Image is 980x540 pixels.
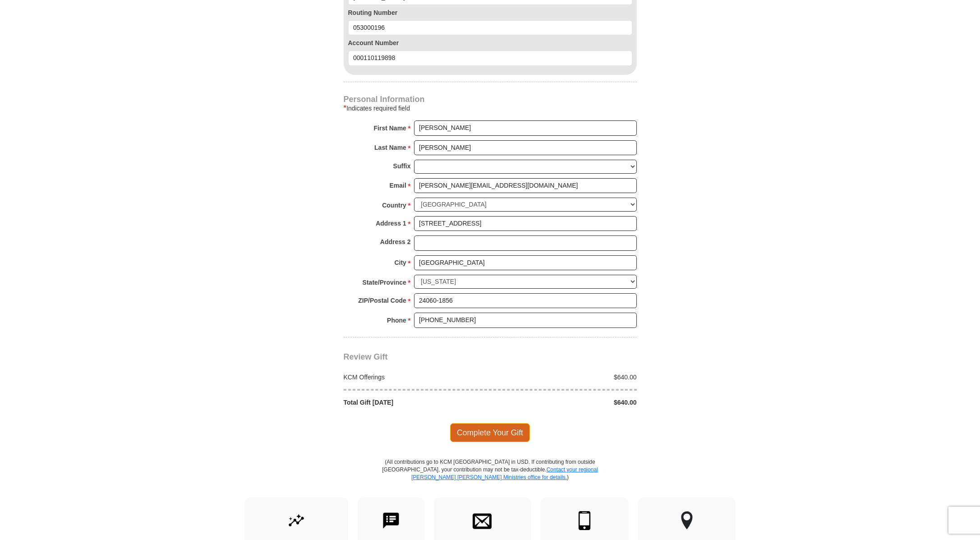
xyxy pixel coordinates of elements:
[380,235,411,248] strong: Address 2
[393,160,411,172] strong: Suffix
[382,511,400,530] img: text-to-give.svg
[387,314,406,327] strong: Phone
[490,373,642,382] div: $640.00
[287,511,306,530] img: give-by-stock.svg
[450,423,530,442] span: Complete Your Gift
[382,199,406,212] strong: Country
[374,141,406,154] strong: Last Name
[339,398,490,407] div: Total Gift [DATE]
[348,8,632,17] label: Routing Number
[348,38,632,47] label: Account Number
[490,398,642,407] div: $640.00
[376,217,406,230] strong: Address 1
[394,256,406,269] strong: City
[344,96,637,103] h4: Personal Information
[363,276,406,289] strong: State/Province
[344,103,637,114] div: Indicates required field
[344,352,388,361] span: Review Gift
[473,511,492,530] img: envelope.svg
[358,294,406,307] strong: ZIP/Postal Code
[575,511,594,530] img: mobile.svg
[339,373,490,382] div: KCM Offerings
[390,179,406,192] strong: Email
[382,458,598,498] p: (All contributions go to KCM [GEOGRAPHIC_DATA] in USD. If contributing from outside [GEOGRAPHIC_D...
[681,511,693,530] img: other-region
[374,122,406,134] strong: First Name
